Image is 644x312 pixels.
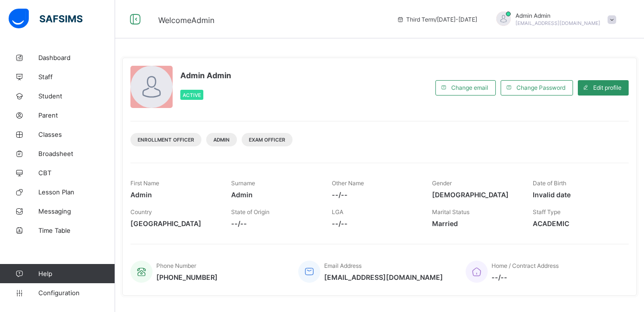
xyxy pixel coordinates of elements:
span: Active [183,92,201,98]
span: Marital Status [432,208,469,216]
span: Email Address [324,262,362,269]
span: Parent [38,111,115,119]
span: Welcome Admin [158,15,214,25]
span: [PHONE_NUMBER] [156,273,218,281]
span: Edit profile [593,84,621,91]
span: --/-- [332,219,418,228]
span: Other Name [332,180,364,187]
span: Exam Officer [249,137,285,143]
span: [DEMOGRAPHIC_DATA] [432,191,518,199]
span: ACADEMIC [533,219,619,228]
span: State of Origin [231,208,269,216]
span: Broadsheet [38,150,115,157]
span: Invalid date [533,191,619,199]
span: --/-- [332,191,418,199]
span: Classes [38,131,115,138]
span: Help [38,270,115,277]
span: Configuration [38,289,115,297]
span: Admin [213,137,230,143]
span: Admin Admin [180,71,231,80]
span: Lesson Plan [38,188,115,196]
span: Admin [130,191,217,199]
span: --/-- [231,219,317,228]
span: Staff Type [533,208,561,216]
span: Enrollment Officer [138,137,194,143]
span: Change email [451,84,488,91]
span: CBT [38,169,115,177]
span: LGA [332,208,343,216]
div: AdminAdmin [487,12,621,27]
span: Staff [38,73,115,81]
span: [GEOGRAPHIC_DATA] [130,219,217,228]
span: Gender [432,180,452,187]
span: Change Password [516,84,565,91]
span: Phone Number [156,262,196,269]
span: Admin Admin [515,12,600,19]
span: Home / Contract Address [492,262,559,269]
span: First Name [130,180,159,187]
span: Date of Birth [533,180,566,187]
span: Messaging [38,207,115,215]
span: Dashboard [38,54,115,61]
span: Country [130,208,152,216]
span: Student [38,92,115,100]
span: Surname [231,180,255,187]
span: [EMAIL_ADDRESS][DOMAIN_NAME] [515,20,600,26]
span: Married [432,219,518,228]
span: Time Table [38,227,115,234]
img: safsims [9,9,82,29]
span: Admin [231,191,317,199]
span: [EMAIL_ADDRESS][DOMAIN_NAME] [324,273,443,281]
span: session/term information [397,16,477,23]
span: --/-- [492,273,559,281]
